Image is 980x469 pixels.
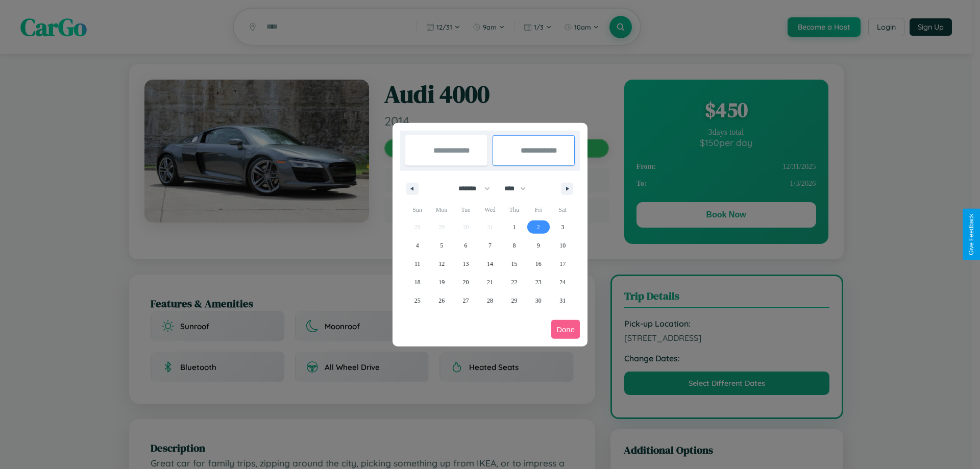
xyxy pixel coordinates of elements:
[429,255,453,273] button: 12
[559,291,566,310] span: 31
[526,255,550,273] button: 16
[405,236,429,255] button: 4
[526,202,550,218] span: Fri
[526,273,550,291] button: 23
[512,218,516,236] span: 1
[463,291,469,310] span: 27
[537,236,540,255] span: 9
[454,291,478,310] button: 27
[511,255,517,273] span: 15
[478,273,502,291] button: 21
[429,291,453,310] button: 26
[414,291,421,310] span: 25
[502,236,526,255] button: 8
[405,202,429,218] span: Sun
[454,273,478,291] button: 20
[478,291,502,310] button: 28
[511,291,517,310] span: 29
[478,202,502,218] span: Wed
[405,255,429,273] button: 11
[502,218,526,236] button: 1
[414,255,421,273] span: 11
[438,291,445,310] span: 26
[487,255,493,273] span: 14
[454,255,478,273] button: 13
[968,214,975,255] div: Give Feedback
[512,236,516,255] span: 8
[487,273,493,291] span: 21
[551,320,580,339] button: Done
[463,273,469,291] span: 20
[526,236,550,255] button: 9
[551,202,575,218] span: Sat
[429,236,453,255] button: 5
[535,291,542,310] span: 30
[551,236,575,255] button: 10
[526,218,550,236] button: 2
[537,218,540,236] span: 2
[535,255,542,273] span: 16
[416,236,419,255] span: 4
[551,273,575,291] button: 24
[487,291,493,310] span: 28
[502,291,526,310] button: 29
[502,255,526,273] button: 15
[438,255,445,273] span: 12
[551,218,575,236] button: 3
[551,255,575,273] button: 17
[405,291,429,310] button: 25
[478,236,502,255] button: 7
[478,255,502,273] button: 14
[414,273,421,291] span: 18
[559,273,566,291] span: 24
[559,255,566,273] span: 17
[561,218,564,236] span: 3
[464,236,468,255] span: 6
[429,202,453,218] span: Mon
[526,291,550,310] button: 30
[559,236,566,255] span: 10
[454,236,478,255] button: 6
[438,273,445,291] span: 19
[502,273,526,291] button: 22
[535,273,542,291] span: 23
[405,273,429,291] button: 18
[429,273,453,291] button: 19
[488,236,492,255] span: 7
[463,255,469,273] span: 13
[502,202,526,218] span: Thu
[511,273,517,291] span: 22
[454,202,478,218] span: Tue
[551,291,575,310] button: 31
[440,236,443,255] span: 5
